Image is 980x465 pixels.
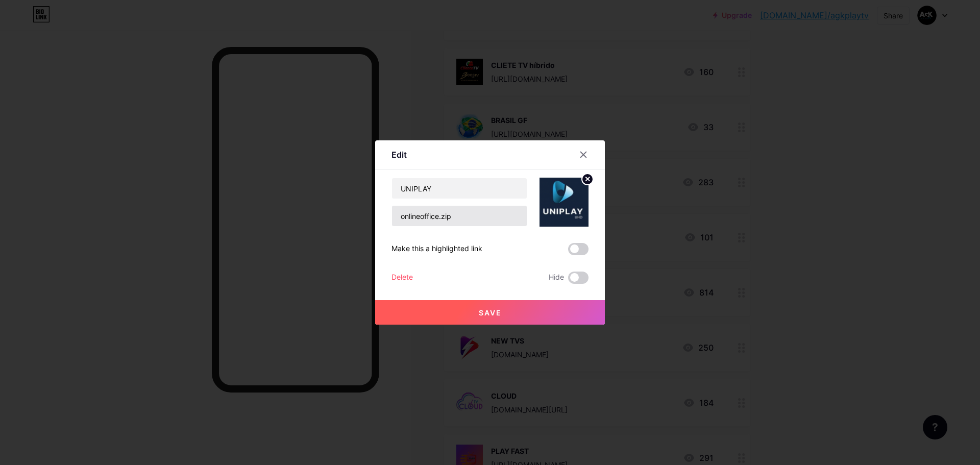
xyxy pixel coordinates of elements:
[479,308,502,317] span: Save
[392,178,527,199] input: Title
[391,243,482,255] div: Make this a highlighted link
[391,149,407,161] div: Edit
[540,178,589,227] img: link_thumbnail
[375,300,605,325] button: Save
[549,272,564,284] span: Hide
[392,206,527,226] input: URL
[391,272,413,284] div: Delete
